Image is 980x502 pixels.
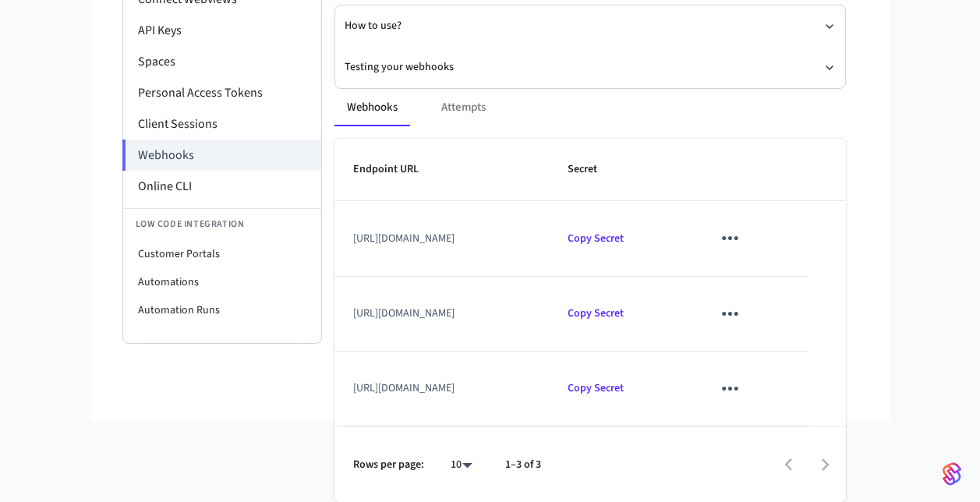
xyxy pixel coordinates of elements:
[334,139,846,426] table: sticky table
[123,15,321,46] li: API Keys
[345,5,836,47] button: How to use?
[443,454,480,476] div: 10
[334,89,410,126] button: Webhooks
[123,46,321,77] li: Spaces
[568,157,617,182] span: Secret
[943,461,961,486] img: SeamLogoGradient.69752ec5.svg
[334,89,846,126] div: ant example
[123,108,321,140] li: Client Sessions
[568,306,624,321] span: Copied!
[123,77,321,108] li: Personal Access Tokens
[568,231,624,246] span: Copied!
[123,296,321,324] li: Automation Runs
[353,157,439,182] span: Endpoint URL
[123,208,321,240] li: Low Code Integration
[123,268,321,296] li: Automations
[345,47,836,88] button: Testing your webhooks
[505,457,541,473] p: 1–3 of 3
[334,352,549,426] td: [URL][DOMAIN_NAME]
[353,457,424,473] p: Rows per page:
[123,240,321,268] li: Customer Portals
[334,201,549,276] td: [URL][DOMAIN_NAME]
[334,277,549,352] td: [URL][DOMAIN_NAME]
[568,380,624,396] span: Copied!
[122,140,321,171] li: Webhooks
[123,171,321,202] li: Online CLI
